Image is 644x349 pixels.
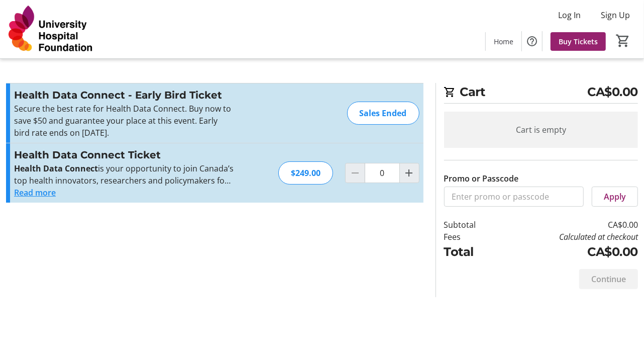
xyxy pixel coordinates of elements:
[550,7,589,23] button: Log In
[365,163,400,183] input: Health Data Connect Ticket Quantity
[486,32,521,51] a: Home
[278,161,333,185] div: $249.00
[593,7,638,23] button: Sign Up
[347,102,419,125] div: Sales Ended
[522,31,542,51] button: Help
[601,9,630,21] span: Sign Up
[444,243,500,261] td: Total
[444,112,638,148] div: Cart is empty
[6,4,95,54] img: University Hospital Foundation's Logo
[444,231,500,243] td: Fees
[400,163,419,183] button: Increment by one
[14,163,98,174] strong: Health Data Connect
[14,88,234,103] h3: Health Data Connect - Early Bird Ticket
[551,32,606,51] a: Buy Tickets
[604,191,626,203] span: Apply
[14,187,56,199] button: Read more
[494,36,513,47] span: Home
[444,83,638,104] h2: Cart
[444,172,519,185] label: Promo or Passcode
[444,219,500,231] td: Subtotal
[559,36,598,47] span: Buy Tickets
[14,147,234,162] h3: Health Data Connect Ticket
[587,83,638,101] span: CA$0.00
[444,187,584,207] input: Enter promo or passcode
[14,162,234,187] p: is your opportunity to join Canada’s top health innovators, researchers and policymakers for a fu...
[500,219,638,231] td: CA$0.00
[614,32,632,50] button: Cart
[500,231,638,243] td: Calculated at checkout
[500,243,638,261] td: CA$0.00
[14,103,234,139] p: Secure the best rate for Health Data Connect. Buy now to save $50 and guarantee your place at thi...
[558,9,581,21] span: Log In
[592,187,638,207] button: Apply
